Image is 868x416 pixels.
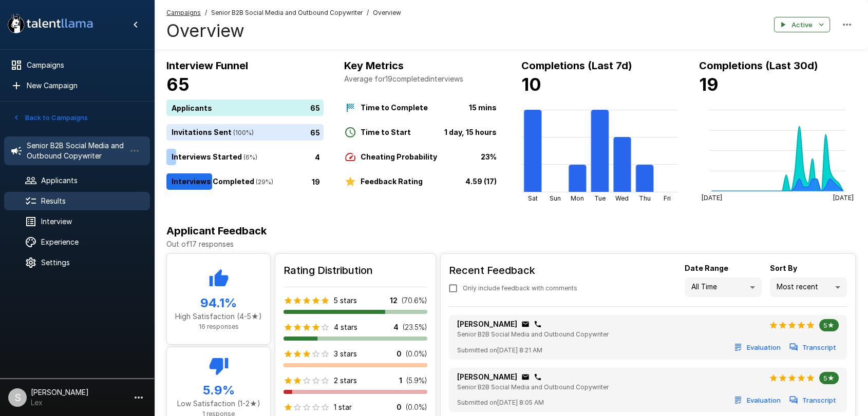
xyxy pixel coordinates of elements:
[334,375,357,386] p: 2 stars
[344,60,404,72] b: Key Metrics
[685,278,762,297] div: All Time
[334,295,357,306] p: 5 stars
[469,103,497,112] b: 15 mins
[310,102,320,113] p: 65
[699,74,719,95] b: 19
[534,320,542,328] div: Click to copy
[521,74,541,95] b: 10
[685,264,728,272] b: Date Range
[175,311,262,322] p: High Satisfaction (4-5★)
[373,8,401,18] span: Overview
[397,349,402,359] p: 0
[312,176,320,187] p: 19
[166,225,267,237] b: Applicant Feedback
[449,262,586,279] h6: Recent Feedback
[444,128,497,136] b: 1 day, 15 hours
[334,349,357,359] p: 3 stars
[819,374,839,382] span: 5★
[344,74,501,84] p: Average for 19 completed interviews
[393,322,399,332] p: 4
[481,152,497,161] b: 23%
[397,402,402,412] p: 0
[465,177,497,186] b: 4.59 (17)
[463,283,577,293] span: Only include feedback with comments
[166,60,248,72] b: Interview Funnel
[334,322,357,332] p: 4 stars
[166,239,856,249] p: Out of 17 responses
[315,151,320,162] p: 4
[770,278,847,297] div: Most recent
[361,128,411,136] b: Time to Start
[774,17,830,33] button: Active
[457,345,542,355] span: Submitted on [DATE] 8:21 AM
[833,194,853,202] tspan: [DATE]
[406,375,427,386] p: ( 5.9 %)
[521,373,530,381] div: Click to copy
[284,262,427,279] h6: Rating Distribution
[390,295,398,306] p: 12
[521,60,632,72] b: Completions (Last 7d)
[699,60,818,72] b: Completions (Last 30d)
[399,375,402,386] p: 1
[638,194,650,202] tspan: Thu
[199,323,239,330] span: 16 responses
[166,74,190,95] b: 65
[361,152,437,161] b: Cheating Probability
[457,319,517,329] p: [PERSON_NAME]
[457,398,544,408] span: Submitted on [DATE] 8:05 AM
[732,340,783,355] button: Evaluation
[701,194,722,202] tspan: [DATE]
[457,330,609,338] span: Senior B2B Social Media and Outbound Copywriter
[175,382,262,399] h5: 5.9 %
[521,320,530,328] div: Click to copy
[615,194,629,202] tspan: Wed
[403,322,427,332] p: ( 23.5 %)
[166,20,401,42] h4: Overview
[211,8,363,18] span: Senior B2B Social Media and Outbound Copywriter
[406,402,427,412] p: ( 0.0 %)
[457,372,517,382] p: [PERSON_NAME]
[166,9,201,16] u: Campaigns
[819,321,839,329] span: 5★
[334,402,352,412] p: 1 star
[787,340,839,355] button: Transcript
[732,392,783,408] button: Evaluation
[361,103,428,112] b: Time to Complete
[406,349,427,359] p: ( 0.0 %)
[550,194,561,202] tspan: Sun
[534,373,542,381] div: Click to copy
[361,177,423,186] b: Feedback Rating
[402,295,427,306] p: ( 70.6 %)
[770,264,797,272] b: Sort By
[528,194,538,202] tspan: Sat
[367,8,369,18] span: /
[175,399,262,409] p: Low Satisfaction (1-2★)
[205,8,207,18] span: /
[787,392,839,408] button: Transcript
[594,194,606,202] tspan: Tue
[175,295,262,311] h5: 94.1 %
[310,127,320,137] p: 65
[457,383,609,391] span: Senior B2B Social Media and Outbound Copywriter
[663,194,670,202] tspan: Fri
[571,194,584,202] tspan: Mon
